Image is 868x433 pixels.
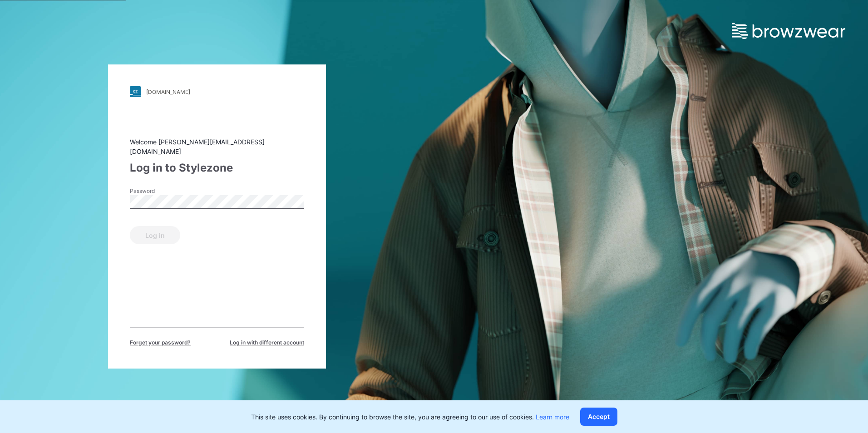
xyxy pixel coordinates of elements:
[732,23,845,39] img: browzwear-logo.e42bd6dac1945053ebaf764b6aa21510.svg
[146,89,190,95] div: [DOMAIN_NAME]
[130,160,304,176] div: Log in to Stylezone
[130,339,191,347] span: Forget your password?
[536,413,569,421] a: Learn more
[230,339,304,347] span: Log in with different account
[130,187,193,195] label: Password
[251,412,569,422] p: This site uses cookies. By continuing to browse the site, you are agreeing to our use of cookies.
[130,86,304,97] a: [DOMAIN_NAME]
[580,408,617,426] button: Accept
[130,137,304,156] div: Welcome [PERSON_NAME][EMAIL_ADDRESS][DOMAIN_NAME]
[130,86,141,97] img: stylezone-logo.562084cfcfab977791bfbf7441f1a819.svg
